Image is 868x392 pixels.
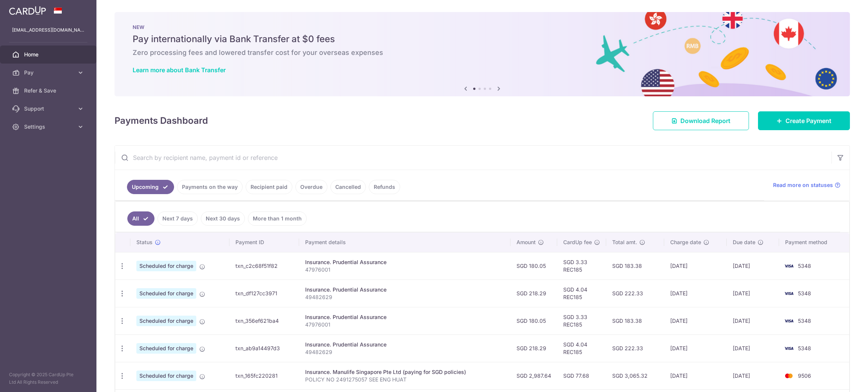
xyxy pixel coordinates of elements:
span: Support [24,105,74,112]
span: Refer & Save [24,87,74,94]
td: SGD 180.05 [510,252,557,280]
span: Scheduled for charge [136,371,196,381]
span: Charge date [670,239,701,246]
td: [DATE] [664,307,727,334]
td: txn_ab9a14497d3 [229,334,300,362]
div: Insurance. Prudential Assurance [305,258,504,266]
p: 47976001 [305,321,504,328]
td: SGD 180.05 [510,307,557,334]
img: Bank Card [781,344,796,353]
td: txn_c2c68f51f82 [229,252,300,280]
p: 49482629 [305,293,504,301]
td: [DATE] [727,334,779,362]
td: SGD 218.29 [510,334,557,362]
td: SGD 3,065.32 [606,362,664,389]
span: Settings [24,123,74,131]
td: [DATE] [727,280,779,307]
td: [DATE] [664,252,727,280]
span: Scheduled for charge [136,261,196,271]
td: [DATE] [664,362,727,389]
p: POLICY NO 2491275057 SEE ENG HUAT [305,376,504,383]
a: Refunds [369,180,400,194]
th: Payment details [299,232,510,252]
td: SGD 77.68 [557,362,606,389]
span: Home [24,51,74,58]
td: SGD 222.33 [606,334,664,362]
td: SGD 3.33 REC185 [557,307,606,334]
a: Learn more about Bank Transfer [133,66,226,74]
td: SGD 218.29 [510,280,557,307]
div: Insurance. Prudential Assurance [305,286,504,293]
span: Create Payment [785,116,831,125]
span: 5348 [798,263,811,269]
a: All [127,211,154,226]
td: txn_356ef621ba4 [229,307,300,334]
a: Upcoming [127,180,174,194]
a: Next 7 days [157,211,198,226]
td: SGD 4.04 REC185 [557,334,606,362]
th: Payment ID [229,232,300,252]
img: Bank Card [781,289,796,298]
span: 5348 [798,345,811,351]
img: Bank transfer banner [115,12,850,96]
span: Scheduled for charge [136,316,196,326]
span: 5348 [798,290,811,296]
h5: Pay internationally via Bank Transfer at $0 fees [133,33,832,45]
a: Recipient paid [246,180,292,194]
th: Payment method [779,232,849,252]
td: [DATE] [727,252,779,280]
a: Next 30 days [201,211,245,226]
span: Status [136,239,153,246]
p: NEW [133,24,832,30]
span: Download Report [680,116,730,125]
td: SGD 183.38 [606,252,664,280]
td: [DATE] [727,362,779,389]
a: Overdue [295,180,327,194]
p: 49482629 [305,348,504,356]
td: SGD 3.33 REC185 [557,252,606,280]
p: 47976001 [305,266,504,273]
span: Amount [517,239,536,246]
p: [EMAIL_ADDRESS][DOMAIN_NAME] [12,26,84,34]
div: Insurance. Manulife Singapore Pte Ltd (paying for SGD policies) [305,368,504,376]
span: Total amt. [612,239,637,246]
span: 9506 [798,372,811,379]
span: Pay [24,69,74,76]
a: Create Payment [758,111,850,130]
span: Due date [733,239,755,246]
div: Insurance. Prudential Assurance [305,313,504,321]
h6: Zero processing fees and lowered transfer cost for your overseas expenses [133,48,832,57]
td: SGD 222.33 [606,280,664,307]
a: More than 1 month [248,211,307,226]
a: Payments on the way [177,180,243,194]
h4: Payments Dashboard [115,114,208,128]
td: SGD 183.38 [606,307,664,334]
span: CardUp fee [563,239,592,246]
img: CardUp [9,6,46,15]
span: Scheduled for charge [136,343,196,354]
div: Insurance. Prudential Assurance [305,341,504,348]
td: [DATE] [664,334,727,362]
span: Read more on statuses [773,181,833,189]
td: SGD 4.04 REC185 [557,280,606,307]
img: Bank Card [781,316,796,325]
a: Download Report [653,111,749,130]
span: 5348 [798,318,811,324]
td: [DATE] [664,280,727,307]
span: Scheduled for charge [136,288,196,299]
img: Bank Card [781,371,796,380]
td: txn_165fc220281 [229,362,300,389]
img: Bank Card [781,261,796,270]
a: Read more on statuses [773,181,840,189]
td: SGD 2,987.64 [510,362,557,389]
td: [DATE] [727,307,779,334]
td: txn_df127cc3971 [229,280,300,307]
a: Cancelled [330,180,366,194]
input: Search by recipient name, payment id or reference [115,146,831,170]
